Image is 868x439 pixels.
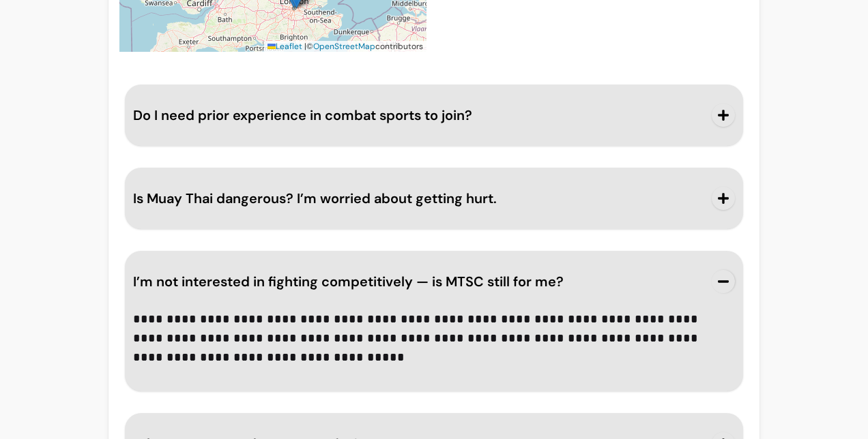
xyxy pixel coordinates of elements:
[133,190,497,207] span: Is Muay Thai dangerous? I’m worried about getting hurt.
[313,41,375,52] a: OpenStreetMap
[133,259,735,304] button: I’m not interested in fighting competitively — is MTSC still for me?
[267,41,302,52] a: Leaflet
[133,176,735,221] button: Is Muay Thai dangerous? I’m worried about getting hurt.
[304,41,306,52] span: |
[264,41,426,52] div: © contributors
[133,106,472,124] span: Do I need prior experience in combat sports to join?
[133,273,564,290] span: I’m not interested in fighting competitively — is MTSC still for me?
[133,304,735,372] div: I’m not interested in fighting competitively — is MTSC still for me?
[133,93,735,138] button: Do I need prior experience in combat sports to join?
